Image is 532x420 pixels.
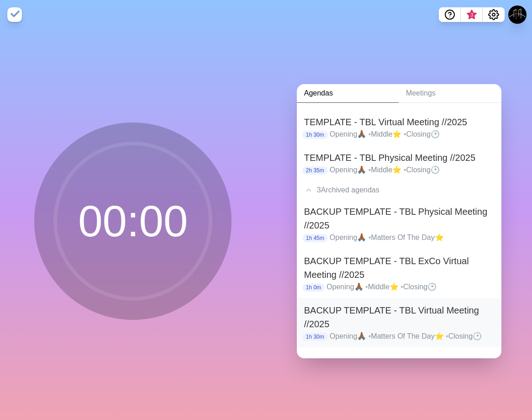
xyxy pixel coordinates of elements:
button: What’s new [461,7,483,22]
p: 2h 35m [302,166,328,175]
span: • [369,332,371,340]
p: Opening🙏🏾 Middle⭐ Closing🕑 [330,129,494,140]
span: • [404,130,406,138]
span: • [369,234,371,241]
p: 1h 30m [302,333,328,341]
p: 1h 30m [302,131,328,139]
span: • [369,130,371,138]
span: • [369,166,371,174]
span: • [404,166,406,174]
span: • [446,332,448,340]
a: Agendas [297,84,399,103]
p: Opening🙏🏾 Matters Of The Day⭐ Closing🕑 [330,331,494,342]
div: 3 Archived agenda s [297,181,501,199]
span: • [400,283,403,291]
h2: BACKUP TEMPLATE - TBL Virtual Meeting //2025 [304,303,494,331]
p: 1h 0m [302,283,325,292]
p: Opening🙏🏾 Middle⭐ Closing🕑 [327,282,494,292]
h2: BACKUP TEMPLATE - TBL ExCo Virtual Meeting //2025 [304,254,494,282]
p: Opening🙏🏾 Matters Of The Day⭐ [330,232,494,243]
h2: TEMPLATE - TBL Virtual Meeting //2025 [304,115,494,129]
p: 1h 45m [302,234,328,242]
button: Settings [483,7,505,22]
h2: BACKUP TEMPLATE - TBL Physical Meeting //2025 [304,205,494,232]
a: Meetings [399,84,501,103]
div: . [297,347,501,358]
span: • [365,283,368,291]
h2: TEMPLATE - TBL Physical Meeting //2025 [304,151,494,165]
span: 3 [468,11,475,19]
p: Opening🙏🏾 Middle⭐ Closing🕑 [330,165,494,175]
button: Help [439,7,461,22]
img: timeblocks logo [7,7,22,22]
